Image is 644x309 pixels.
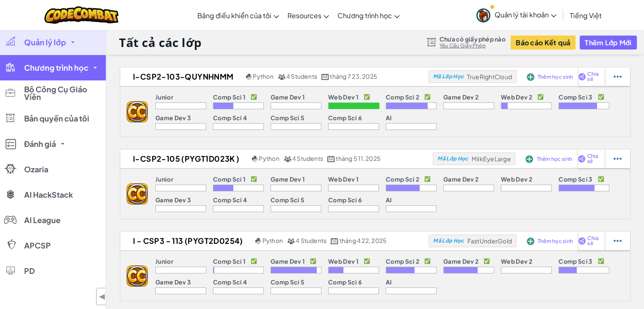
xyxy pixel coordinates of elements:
img: MultipleUsers.png [287,238,295,244]
p: ✅ [597,176,604,182]
span: Tiếng Việt [570,11,602,20]
p: Comp Sci 6 [328,114,362,121]
p: Web Dev 2 [501,176,532,182]
p: Web Dev 2 [501,258,532,265]
p: Game Dev 1 [271,258,305,265]
p: Web Dev 1 [328,258,359,265]
span: Mã Lớp Học [433,238,464,243]
p: Web Dev 1 [328,94,359,100]
p: Comp Sci 5 [271,279,304,285]
span: Ozaria [24,166,48,173]
span: Quản lý lớp [24,39,66,46]
img: MultipleUsers.png [284,156,291,162]
p: Game Dev 2 [443,258,478,265]
a: Bảng điều khiển của tôi [193,4,283,27]
p: ✅ [597,94,604,100]
p: Web Dev 2 [501,94,532,100]
p: Comp Sci 1 [213,258,246,265]
p: ✅ [364,94,370,100]
p: Game Dev 2 [443,94,478,100]
a: Tiếng Việt [566,4,606,27]
span: Thêm học sinh [538,239,573,244]
p: Game Dev 3 [155,114,191,121]
span: 4 Students [292,154,323,162]
span: Thêm học sinh [536,157,572,162]
h2: I-CSP2-105 (PYGT1D023K ) [120,152,250,165]
span: MilkEyeLarge [472,155,511,163]
a: Quản lý tài khoản [472,2,561,28]
span: 4 Students [286,72,317,80]
span: AI HackStack [24,191,73,199]
a: I-CSP2-103-Quynhnmm Python 4 Students tháng 7 23, 2025 [120,70,428,83]
a: Resources [283,4,333,27]
span: Python [253,72,273,80]
span: tháng 7 23, 2025 [330,72,377,80]
p: Comp Sci 4 [213,196,247,203]
img: calendar.svg [331,238,338,244]
span: Mã Lớp Học [433,74,464,79]
p: ✅ [484,258,490,265]
img: python.png [255,238,262,244]
img: python.png [252,156,258,162]
p: Comp Sci 5 [271,196,304,203]
p: Comp Sci 4 [213,114,247,121]
img: calendar.svg [327,156,335,162]
span: Đánh giá [24,140,56,148]
p: Comp Sci 4 [213,279,247,285]
span: Chia sẻ [587,154,603,164]
span: Chương trình học [337,11,392,20]
img: IconAddStudents.svg [527,73,534,81]
p: ✅ [424,176,431,182]
button: Thêm Lớp Mới [580,36,636,50]
span: tháng 4 22, 2025 [340,237,387,244]
p: Comp Sci 5 [271,114,304,121]
p: AI [386,114,392,121]
p: Game Dev 1 [271,176,305,182]
span: 4 Students [296,237,326,244]
span: Bộ Công Cụ Giáo Viên [24,86,100,101]
span: Mã Lớp Học [437,156,468,161]
p: ✅ [251,94,257,100]
img: IconStudentEllipsis.svg [614,237,622,245]
img: CodeCombat logo [44,6,119,24]
p: Junior [155,94,173,100]
p: ✅ [597,258,604,265]
p: Comp Sci 2 [386,94,419,100]
p: ✅ [251,258,257,265]
p: Comp Sci 1 [213,94,246,100]
p: Comp Sci 2 [386,258,419,265]
span: TrueRightCloud [467,73,512,80]
span: Chia sẻ [587,236,603,246]
a: Chương trình học [333,4,404,27]
p: AI [386,279,392,285]
img: MultipleUsers.png [278,74,285,80]
span: Chương trình học [24,64,88,72]
button: Báo cáo Kết quả [511,36,575,50]
img: IconAddStudents.svg [525,155,533,163]
p: Game Dev 3 [155,279,191,285]
span: Python [259,154,279,162]
p: Comp Sci 1 [213,176,246,182]
p: Game Dev 2 [443,176,478,182]
span: AI League [24,216,61,224]
a: I - CSP3 - 113 (PYGT2D0254) Python 4 Students tháng 4 22, 2025 [120,235,428,247]
p: ✅ [310,258,316,265]
p: Game Dev 1 [271,94,305,100]
p: ✅ [424,94,431,100]
p: Comp Sci 6 [328,279,362,285]
img: IconShare_Purple.svg [578,237,586,245]
p: ✅ [537,94,544,100]
img: IconAddStudents.svg [527,237,534,245]
p: Comp Sci 6 [328,196,362,203]
p: Junior [155,258,173,265]
img: logo [127,265,148,287]
p: AI [386,196,392,203]
p: Junior [155,176,173,182]
img: IconStudentEllipsis.svg [614,73,622,80]
img: IconShare_Purple.svg [578,73,586,80]
h2: I - CSP3 - 113 (PYGT2D0254) [120,235,253,247]
p: Comp Sci 3 [558,258,592,265]
span: Bảng điều khiển của tôi [197,11,271,20]
span: Python [263,237,283,244]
